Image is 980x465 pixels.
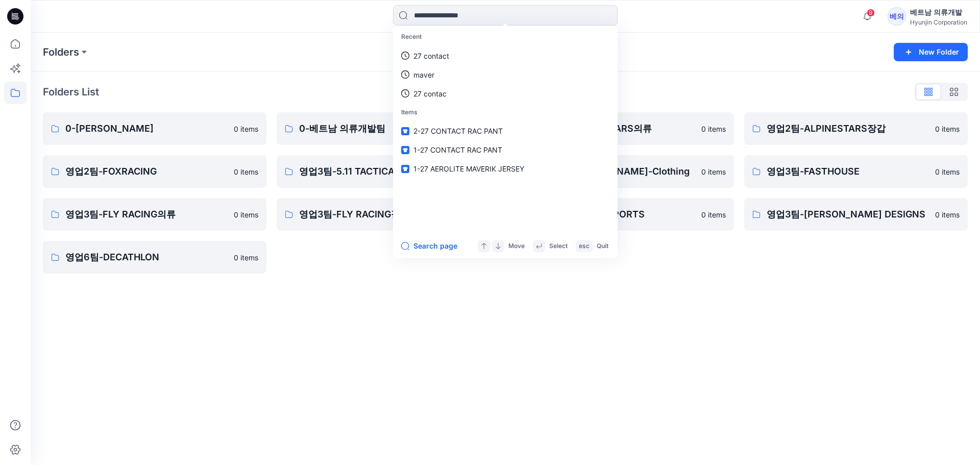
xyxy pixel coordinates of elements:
[401,240,457,252] button: Search page
[510,112,734,145] a: 영업2팀-ALPINESTARS의류0 items
[277,112,500,145] a: 0-베트남 의류개발팀0 items
[277,198,500,231] a: 영업3팀-FLY RACING장갑0 items
[43,198,266,231] a: 영업3팀-FLY RACING의류0 items
[65,164,228,179] p: 영업2팀-FOXRACING
[395,121,616,140] a: 2-27 CONTACT RAC PANT
[867,9,875,17] span: 9
[43,45,79,59] a: Folders
[395,159,616,178] a: 1-27 AEROLITE MAVERIK JERSEY
[395,140,616,159] a: 1-27 CONTACT RAC PANT
[43,84,99,100] p: Folders List
[767,207,929,222] p: 영업3팀-[PERSON_NAME] DESIGNS
[413,51,449,61] p: 27 contact
[43,112,266,145] a: 0-[PERSON_NAME]0 items
[767,164,929,179] p: 영업3팀-FASTHOUSE
[413,88,447,99] p: 27 contac
[701,209,726,220] p: 0 items
[508,241,525,252] p: Move
[744,112,968,145] a: 영업2팀-ALPINESTARS장갑0 items
[43,155,266,188] a: 영업2팀-FOXRACING0 items
[549,241,568,252] p: Select
[744,198,968,231] a: 영업3팀-[PERSON_NAME] DESIGNS0 items
[395,65,616,84] a: maver
[413,127,503,135] span: 2-27 CONTACT RAC PANT
[395,28,616,46] p: Recent
[767,121,929,136] p: 영업2팀-ALPINESTARS장갑
[234,166,258,177] p: 0 items
[935,209,960,220] p: 0 items
[65,250,228,264] p: 영업6팀-DECATHLON
[910,18,967,26] div: Hyunjin Corporation
[894,43,968,61] button: New Folder
[43,241,266,274] a: 영업6팀-DECATHLON0 items
[510,155,734,188] a: 영업3팀-[PERSON_NAME]-Clothing0 items
[413,164,524,173] span: 1-27 AEROLITE MAVERIK JERSEY
[299,164,461,179] p: 영업3팀-5.11 TACTICAL
[234,252,258,263] p: 0 items
[234,209,258,220] p: 0 items
[579,241,590,252] p: esc
[413,69,434,80] p: maver
[277,155,500,188] a: 영업3팀-5.11 TACTICAL0 items
[65,121,228,136] p: 0-[PERSON_NAME]
[935,124,960,134] p: 0 items
[395,103,616,122] p: Items
[413,145,502,154] span: 1-27 CONTACT RAC PANT
[234,124,258,134] p: 0 items
[888,7,906,26] div: 베의
[744,155,968,188] a: 영업3팀-FASTHOUSE0 items
[395,84,616,103] a: 27 contac
[299,207,461,222] p: 영업3팀-FLY RACING장갑
[597,241,608,252] p: Quit
[299,121,461,136] p: 0-베트남 의류개발팀
[910,6,967,18] div: 베트남 의류개발
[701,124,726,134] p: 0 items
[935,166,960,177] p: 0 items
[65,207,228,222] p: 영업3팀-FLY RACING의류
[395,46,616,65] a: 27 contact
[701,166,726,177] p: 0 items
[510,198,734,231] a: 영업3팀-POWER SPORTS0 items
